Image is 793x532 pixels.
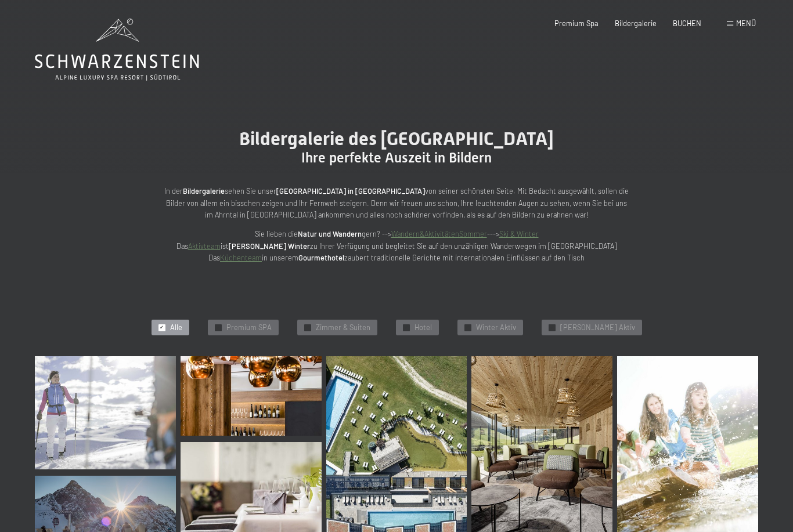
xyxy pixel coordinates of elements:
[466,324,470,331] span: ✓
[673,19,701,28] a: BUCHEN
[736,19,756,28] span: Menü
[316,323,370,333] span: Zimmer & Suiten
[170,323,182,333] span: Alle
[404,324,408,331] span: ✓
[229,241,310,251] strong: [PERSON_NAME] Winter
[550,324,554,331] span: ✓
[188,241,221,251] a: Aktivteam
[35,356,176,469] img: Bildergalerie
[160,324,164,331] span: ✓
[554,19,599,28] a: Premium Spa
[276,186,425,196] strong: [GEOGRAPHIC_DATA] in [GEOGRAPHIC_DATA]
[220,253,262,262] a: Küchenteam
[181,356,322,436] img: Bildergalerie
[216,324,220,331] span: ✓
[391,229,487,238] a: Wandern&AktivitätenSommer
[560,323,635,333] span: [PERSON_NAME] Aktiv
[471,356,612,532] img: Wellnesshotels - Lounge - Sitzplatz - Ahrntal
[305,324,309,331] span: ✓
[298,253,344,262] strong: Gourmethotel
[615,19,657,28] a: Bildergalerie
[164,185,629,220] p: In der sehen Sie unser von seiner schönsten Seite. Mit Bedacht ausgewählt, sollen die Bilder von ...
[301,150,492,166] span: Ihre perfekte Auszeit in Bildern
[476,323,516,333] span: Winter Aktiv
[499,229,539,238] a: Ski & Winter
[414,323,432,333] span: Hotel
[226,323,272,333] span: Premium SPA
[183,186,225,196] strong: Bildergalerie
[164,228,629,263] p: Sie lieben die gern? --> ---> Das ist zu Ihrer Verfügung und begleitet Sie auf den unzähligen Wan...
[298,229,362,238] strong: Natur und Wandern
[239,128,554,150] span: Bildergalerie des [GEOGRAPHIC_DATA]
